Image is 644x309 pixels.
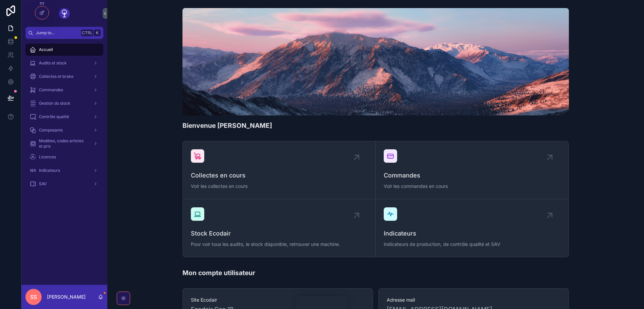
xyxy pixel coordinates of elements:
span: Gestion du stock [39,101,70,106]
a: Modèles, codes articles et prix [25,138,103,150]
h1: Mon compte utilisateur [182,268,255,277]
a: IndicateursIndicateurs de production, de contrôle qualité et SAV [376,199,569,257]
span: Indicateurs [39,168,60,173]
span: Jump to... [36,30,78,36]
span: Site Ecodair [191,297,365,303]
a: Commandes [25,84,103,96]
span: Modèles, codes articles et prix [39,138,88,149]
a: Licences [25,151,103,163]
span: Stock Ecodair [191,229,367,238]
img: App logo [59,8,70,19]
span: Indicateurs de production, de contrôle qualité et SAV [384,241,560,248]
a: Collectes et broke [25,70,103,83]
span: Voir les collectes en cours [191,183,367,190]
span: Voir les commandes en cours [384,183,560,190]
a: Audits et stock [25,57,103,69]
span: Indicateurs [384,229,560,238]
a: Indicateurs [25,164,103,176]
span: Collectes et broke [39,74,73,79]
span: Audits et stock [39,60,67,66]
span: Commandes [39,87,63,93]
a: SAV [25,178,103,190]
span: Commandes [384,171,560,180]
a: Contrôle qualité [25,111,103,123]
span: Adresse mail [387,297,560,303]
span: SS [30,293,37,301]
button: Jump to...CtrlK [25,27,103,39]
a: Composants [25,124,103,136]
span: SAV [39,181,47,187]
span: Collectes en cours [191,171,367,180]
a: Collectes en coursVoir les collectes en cours [183,141,376,199]
a: Stock EcodairPour voir tous les audits, le stock disponible, retrouver une machine. [183,199,376,257]
span: Pour voir tous les audits, le stock disponible, retrouver une machine. [191,241,367,248]
h1: Bienvenue [PERSON_NAME] [182,121,272,130]
span: Composants [39,127,63,133]
span: Accueil [39,47,53,52]
div: scrollable content [21,39,107,199]
a: CommandesVoir les commandes en cours [376,141,569,199]
span: Licences [39,154,56,160]
p: [PERSON_NAME] [47,294,86,300]
a: Gestion du stock [25,97,103,109]
span: Ctrl [81,30,93,36]
span: Contrôle qualité [39,114,69,119]
span: K [95,30,100,36]
a: Accueil [25,44,103,56]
